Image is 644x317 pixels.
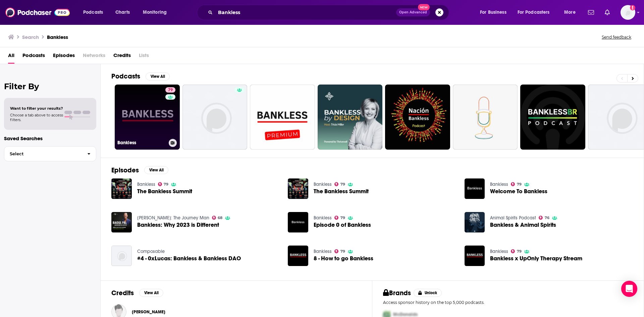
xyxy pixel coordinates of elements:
[517,250,522,253] span: 79
[137,189,192,194] a: The Bankless Summit
[5,6,70,19] img: Podchaser - Follow, Share and Rate Podcasts
[621,5,635,20] span: Logged in as ClarissaGuerrero
[4,146,96,161] button: Select
[218,216,222,219] span: 68
[517,183,522,186] span: 79
[490,222,556,228] span: Bankless & Animal Spirits
[132,309,165,315] a: Lucas Campbell
[117,140,166,146] h3: Bankless
[480,8,506,17] span: For Business
[414,289,442,297] button: Unlock
[143,8,167,17] span: Monitoring
[621,5,635,20] img: User Profile
[47,34,68,40] h3: Bankless
[4,82,96,91] h2: Filter By
[111,166,168,174] a: EpisodesView All
[22,34,39,40] h3: Search
[139,289,163,297] button: View All
[511,182,522,186] a: 79
[621,281,637,297] div: Open Intercom Messenger
[539,216,549,220] a: 76
[475,7,515,18] button: open menu
[518,8,550,17] span: For Podcasters
[340,216,345,219] span: 79
[22,50,45,64] a: Podcasts
[340,183,345,186] span: 79
[139,50,149,64] span: Lists
[111,72,140,81] h2: Podcasts
[10,106,63,111] span: Want to filter your results?
[111,72,170,81] a: PodcastsView All
[132,309,165,315] span: [PERSON_NAME]
[314,181,332,187] a: Bankless
[83,50,105,64] span: Networks
[113,50,131,64] span: Credits
[111,166,139,174] h2: Episodes
[146,72,170,81] button: View All
[511,249,522,253] a: 79
[137,256,241,261] a: #4 - 0xLucas: Bankless & Bankless DAO
[314,249,332,254] a: Bankless
[115,8,130,17] span: Charts
[111,212,132,232] img: Bankless: Why 2023 is Different
[144,166,168,174] button: View All
[288,178,308,199] img: The Bankless Summit
[585,7,597,18] a: Show notifications dropdown
[111,289,163,297] a: CreditsView All
[314,189,369,194] a: The Bankless Summit
[288,246,308,266] img: 8 - How to go Bankless
[158,182,169,186] a: 79
[399,11,427,14] span: Open Advanced
[53,50,75,64] a: Episodes
[111,178,132,199] img: The Bankless Summit
[490,256,582,261] a: Bankless x UpOnly Therapy Stream
[8,50,14,64] a: All
[111,246,132,266] img: #4 - 0xLucas: Bankless & Bankless DAO
[545,216,549,219] span: 76
[165,87,175,93] a: 79
[288,212,308,232] a: Episode 0 of Bankless
[490,249,508,254] a: Bankless
[600,34,633,40] button: Send feedback
[383,300,633,305] p: Access sponsor history on the top 5,000 podcasts.
[138,7,175,18] button: open menu
[465,178,485,199] img: Welcome To Bankless
[314,256,373,261] a: 8 - How to go Bankless
[490,181,508,187] a: Bankless
[137,249,165,254] a: Composable
[168,87,173,94] span: 79
[490,215,536,221] a: Animal Spirits Podcast
[383,289,411,297] h2: Brands
[630,5,635,10] svg: Add a profile image
[559,7,584,18] button: open menu
[340,250,345,253] span: 79
[10,113,63,122] span: Choose a tab above to access filters.
[111,289,134,297] h2: Credits
[137,181,155,187] a: Bankless
[137,215,209,221] a: Raoul Pal: The Journey Man
[314,222,371,228] a: Episode 0 of Bankless
[513,7,559,18] button: open menu
[490,189,547,194] a: Welcome To Bankless
[314,215,332,221] a: Bankless
[215,7,396,18] input: Search podcasts, credits, & more...
[465,246,485,266] img: Bankless x UpOnly Therapy Stream
[602,7,612,18] a: Show notifications dropdown
[465,212,485,232] a: Bankless & Animal Spirits
[4,135,96,142] p: Saved Searches
[137,222,219,228] a: Bankless: Why 2023 is Different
